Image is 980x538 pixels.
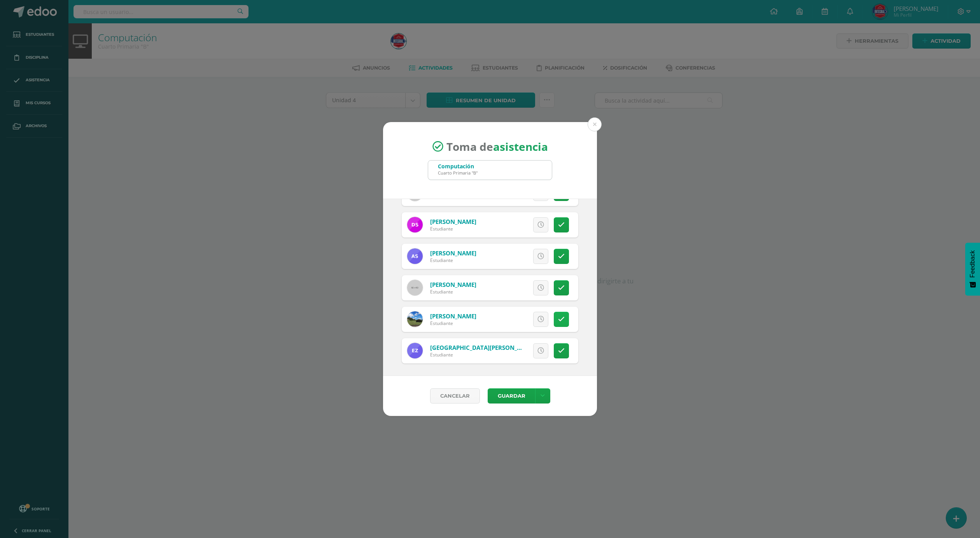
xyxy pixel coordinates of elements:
div: Estudiante [430,320,476,327]
a: [PERSON_NAME] [430,249,476,257]
button: Feedback - Mostrar encuesta [965,243,980,295]
span: Toma de [446,139,548,154]
div: Computación [438,162,478,170]
div: Cuarto Primaria "B" [438,170,478,176]
img: 36c930894248901d702782a4ae6406f4.png [407,311,423,327]
a: Cancelar [430,388,480,403]
a: [PERSON_NAME] [430,218,476,225]
span: Feedback [969,250,976,278]
img: 60x60 [407,280,423,295]
img: f48560f444e93ef2d34c768552bdb25b.png [407,217,423,232]
a: [PERSON_NAME] [430,312,476,320]
img: 9e69c8aee7b172a31d1f1b85608440f4.png [407,343,423,358]
input: Busca un grado o sección aquí... [428,161,552,180]
div: Estudiante [430,288,476,295]
button: Guardar [488,388,535,403]
div: Estudiante [430,225,476,232]
button: Close (Esc) [588,117,602,131]
div: Estudiante [430,257,476,264]
a: [GEOGRAPHIC_DATA][PERSON_NAME] [430,344,536,351]
div: Estudiante [430,351,523,358]
img: ca438ee5370e1fc5d318c6958b8919e8.png [407,248,423,264]
strong: asistencia [493,139,548,154]
a: [PERSON_NAME] [430,281,476,288]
